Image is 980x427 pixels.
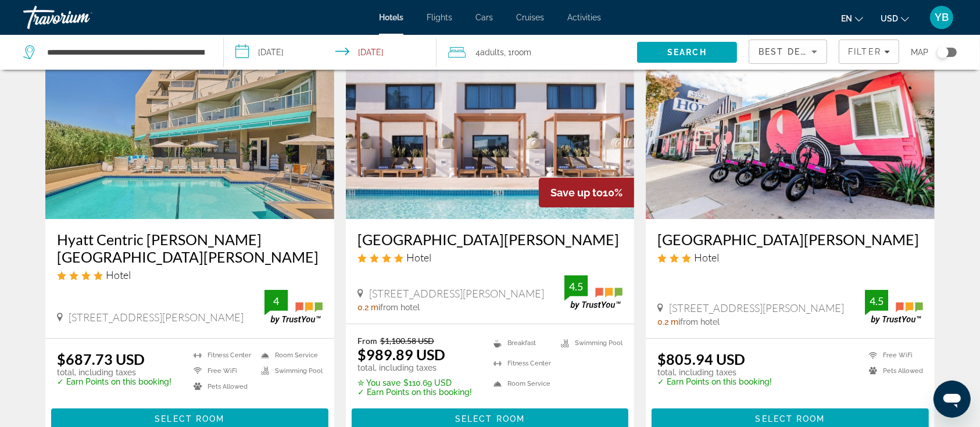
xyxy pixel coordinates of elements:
[657,368,772,377] p: total, including taxes
[637,42,738,63] button: Search
[380,303,420,312] span: from hotel
[841,10,863,27] button: Change language
[669,302,844,314] span: [STREET_ADDRESS][PERSON_NAME]
[57,268,323,281] div: 4 star Hotel
[488,336,555,350] li: Breakfast
[935,12,949,23] span: YB
[188,382,255,392] li: Pets Allowed
[427,13,452,22] a: Flights
[437,35,637,70] button: Travelers: 4 adults, 0 children
[756,414,825,424] span: Select Room
[652,411,929,424] a: Select Room
[657,317,680,326] span: 0.2 mi
[759,45,817,59] mat-select: Sort by
[657,350,745,368] ins: $805.94 USD
[57,377,171,386] p: ✓ Earn Points on this booking!
[357,336,377,346] span: From
[357,231,623,248] a: [GEOGRAPHIC_DATA][PERSON_NAME]
[69,311,244,324] span: [STREET_ADDRESS][PERSON_NAME]
[106,268,131,281] span: Hotel
[657,377,772,386] p: ✓ Earn Points on this booking!
[357,251,623,264] div: 4 star Hotel
[57,231,323,265] a: Hyatt Centric [PERSON_NAME] [GEOGRAPHIC_DATA][PERSON_NAME]
[927,5,957,30] button: User Menu
[865,290,923,324] img: TrustYou guest rating badge
[759,47,819,56] span: Best Deals
[255,366,323,376] li: Swimming Pool
[680,317,720,326] span: from hotel
[550,186,603,199] span: Save up to
[841,14,852,23] span: en
[555,336,623,350] li: Swimming Pool
[933,381,971,418] iframe: Button to launch messaging window
[488,356,555,371] li: Fitness Center
[45,33,334,219] img: Hyatt Centric Delfina Santa Monica
[357,387,472,397] p: ✓ Earn Points on this booking!
[564,275,623,310] img: TrustYou guest rating badge
[488,376,555,391] li: Room Service
[357,378,400,387] span: ✮ You save
[539,178,634,207] div: 10%
[264,294,288,308] div: 4
[264,290,323,324] img: TrustYou guest rating badge
[155,414,224,424] span: Select Room
[646,33,935,219] img: Santa Monica Hotel
[455,414,525,424] span: Select Room
[346,33,635,219] img: Hilton Santa Monica Hotel & Suites
[357,363,472,372] p: total, including taxes
[694,251,719,264] span: Hotel
[369,287,544,300] span: [STREET_ADDRESS][PERSON_NAME]
[481,48,505,57] span: Adults
[667,48,707,57] span: Search
[357,303,380,312] span: 0.2 mi
[848,47,881,56] span: Filter
[57,368,171,377] p: total, including taxes
[188,350,255,360] li: Fitness Center
[380,336,434,346] del: $1,100.58 USD
[406,251,431,264] span: Hotel
[476,44,505,60] span: 4
[881,10,909,27] button: Change currency
[379,13,403,22] a: Hotels
[475,13,493,22] a: Cars
[23,2,140,33] a: Travorium
[863,366,923,376] li: Pets Allowed
[51,411,328,424] a: Select Room
[188,366,255,376] li: Free WiFi
[567,13,601,22] a: Activities
[657,231,923,248] a: [GEOGRAPHIC_DATA][PERSON_NAME]
[839,40,899,64] button: Filters
[512,48,532,57] span: Room
[505,44,532,60] span: , 1
[516,13,544,22] a: Cruises
[357,378,472,387] p: $110.69 USD
[46,44,206,61] input: Search hotel destination
[911,44,928,60] span: Map
[863,350,923,360] li: Free WiFi
[255,350,323,360] li: Room Service
[881,14,898,23] span: USD
[928,47,957,58] button: Toggle map
[657,251,923,264] div: 3 star Hotel
[352,411,629,424] a: Select Room
[224,35,436,70] button: Select check in and out date
[357,346,445,363] ins: $989.89 USD
[865,294,888,308] div: 4.5
[564,279,588,293] div: 4.5
[57,350,145,368] ins: $687.73 USD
